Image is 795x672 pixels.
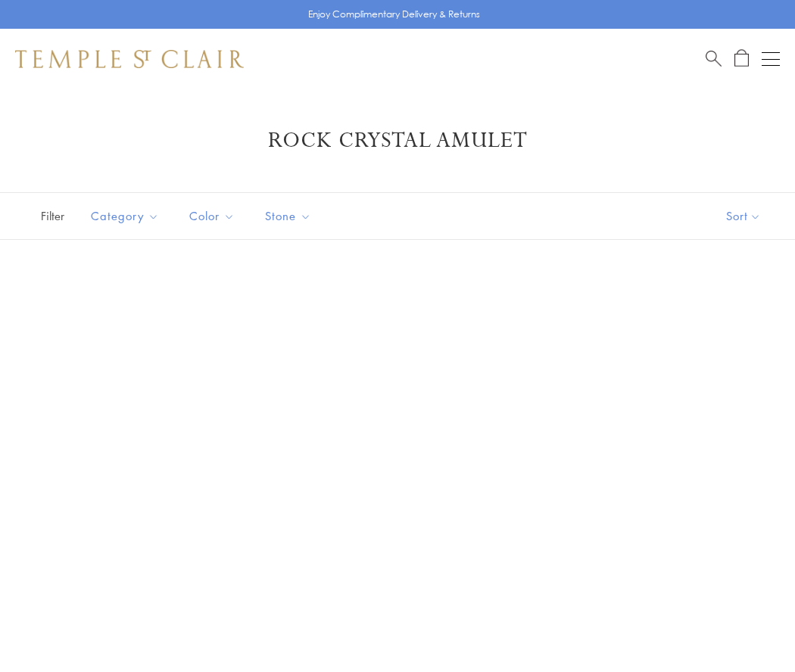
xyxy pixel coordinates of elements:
[308,7,480,22] p: Enjoy Complimentary Delivery & Returns
[15,50,244,68] img: Temple St. Clair
[254,199,323,233] button: Stone
[178,199,246,233] button: Color
[182,207,246,226] span: Color
[38,127,757,154] h1: Rock Crystal Amulet
[734,49,749,68] a: Open Shopping Bag
[83,207,170,226] span: Category
[762,50,780,68] button: Open navigation
[706,49,722,68] a: Search
[79,199,170,233] button: Category
[257,207,323,226] span: Stone
[692,193,795,239] button: Show sort by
